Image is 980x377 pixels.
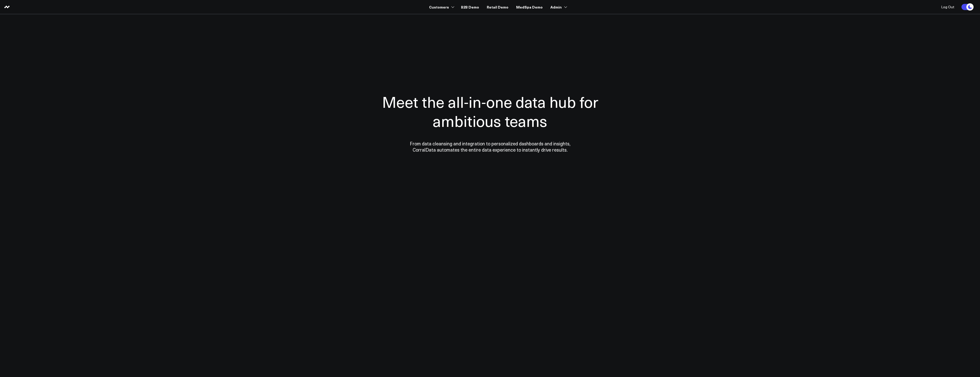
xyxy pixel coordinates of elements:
[550,2,566,12] a: Admin
[364,92,616,130] h1: Meet the all-in-one data hub for ambitious teams
[399,141,582,153] p: From data cleansing and integration to personalized dashboards and insights, CorralData automates...
[516,2,543,12] a: MedSpa Demo
[429,2,453,12] a: Customers
[487,2,508,12] a: Retail Demo
[461,2,479,12] a: B2B Demo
